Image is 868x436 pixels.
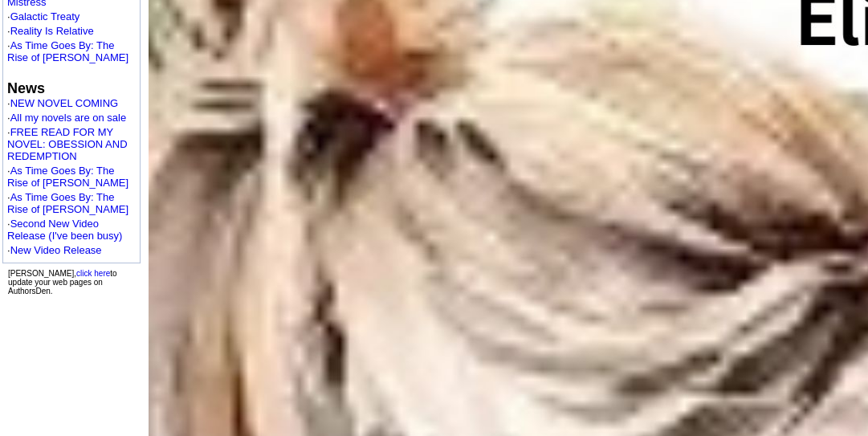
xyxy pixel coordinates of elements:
font: · [7,39,128,63]
font: · [7,25,94,37]
font: · [7,126,128,162]
a: FREE READ FOR MY NOVEL: OBESSION AND REDEMPTION [7,126,128,162]
img: shim.gif [7,124,8,126]
img: shim.gif [7,162,8,165]
img: shim.gif [7,109,8,112]
img: shim.gif [7,215,8,218]
img: shim.gif [7,22,8,25]
font: · [7,112,126,124]
font: · [7,10,79,22]
a: click here [76,269,110,278]
img: shim.gif [7,63,8,66]
font: · [7,218,122,242]
a: Galactic Treaty [10,10,80,22]
a: NEW NOVEL COMING [10,97,119,109]
a: As Time Goes By: The Rise of [PERSON_NAME] [7,39,128,63]
a: Second New Video Release (I've been busy) [7,218,122,242]
a: As Time Goes By: The Rise of [PERSON_NAME] [7,191,128,215]
a: New Video Release [10,244,102,256]
b: News [7,80,45,96]
font: [PERSON_NAME], to update your web pages on AuthorsDen. [8,269,117,295]
img: shim.gif [7,242,8,244]
a: As Time Goes By: The Rise of [PERSON_NAME] [7,165,128,189]
a: All my novels are on sale [10,112,127,124]
img: shim.gif [7,256,8,259]
font: · [7,97,118,109]
font: · [7,244,102,256]
img: shim.gif [7,8,8,10]
img: shim.gif [7,189,8,191]
img: shim.gif [7,37,8,39]
font: · [7,191,128,215]
a: Reality Is Relative [10,25,94,37]
font: · [7,165,128,189]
